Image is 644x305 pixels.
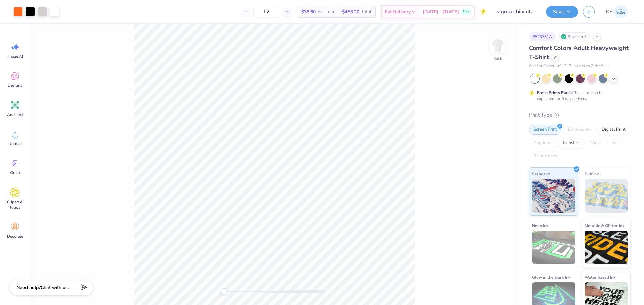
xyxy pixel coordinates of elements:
input: – – [253,6,279,18]
img: Metallic & Glitter Ink [585,231,628,264]
span: Comfort Colors Adult Heavyweight T-Shirt [529,44,629,61]
span: Clipart & logos [4,199,26,210]
strong: Fresh Prints Flash: [537,90,573,95]
span: Image AI [7,54,23,59]
span: Comfort Colors [529,63,554,69]
div: Applique [529,138,556,148]
div: Print Type [529,111,631,119]
div: Revision 1 [559,32,590,41]
span: Total [361,8,371,15]
div: Digital Print [597,125,630,135]
strong: Need help? [16,284,41,291]
span: Chat with us. [41,284,69,291]
span: Free [463,9,469,14]
input: Untitled Design [492,5,541,18]
div: Rhinestones [529,151,561,161]
div: Transfers [558,138,585,148]
span: # C1717 [557,63,571,69]
button: Save [546,6,578,18]
img: Neon Ink [532,231,575,264]
div: # 523781A [529,32,556,41]
span: Est. Delivery [385,8,411,15]
span: Standard [532,170,550,177]
span: $463.20 [342,8,359,15]
span: Upload [8,141,22,146]
span: Greek [10,170,20,175]
div: Embroidery [563,125,595,135]
img: Back [491,39,504,52]
span: $38.60 [301,8,316,15]
div: Back [493,56,502,62]
span: Minimum Order: 24 + [575,63,608,69]
span: KS [606,8,612,16]
img: Standard [532,179,575,213]
span: Metallic & Glitter Ink [585,222,624,229]
span: [DATE] - [DATE] [423,8,459,15]
div: This color can be expedited for 5 day delivery. [537,90,620,102]
span: Per Item [318,8,334,15]
img: Puff Ink [585,179,628,213]
span: Add Text [7,112,23,117]
img: Kath Sales [614,5,628,18]
div: Foil [607,138,623,148]
div: Accessibility label [221,288,227,295]
span: Water based Ink [585,274,615,281]
span: Designs [8,83,22,88]
span: Puff Ink [585,170,599,177]
span: Glow in the Dark Ink [532,274,570,281]
div: Screen Print [529,125,561,135]
a: KS [603,5,631,18]
span: Neon Ink [532,222,548,229]
div: Vinyl [587,138,605,148]
span: Decorate [7,234,23,239]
